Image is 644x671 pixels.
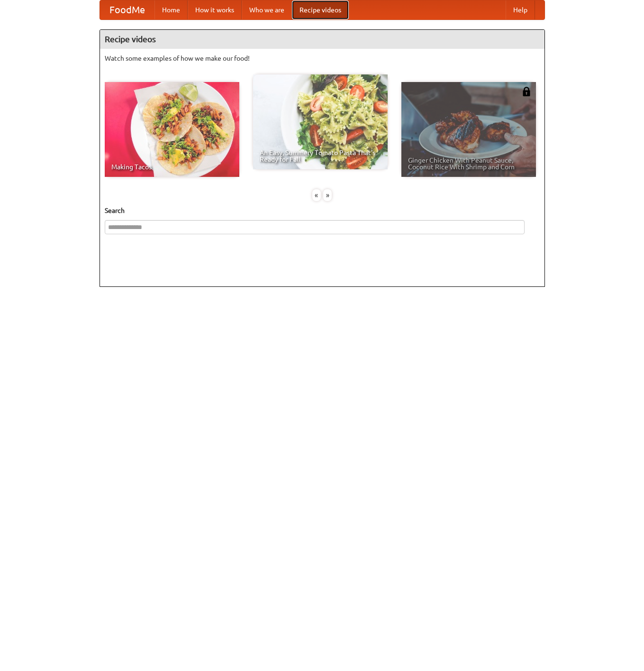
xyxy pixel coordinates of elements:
a: An Easy, Summery Tomato Pasta That's Ready for Fall [253,74,388,169]
a: FoodMe [100,0,154,19]
a: Help [506,0,535,19]
a: Making Tacos [105,82,239,177]
a: Recipe videos [292,0,349,19]
span: Making Tacos [111,164,233,170]
a: Home [154,0,188,19]
h4: Recipe videos [100,30,544,49]
span: An Easy, Summery Tomato Pasta That's Ready for Fall [260,149,381,163]
h5: Search [105,206,540,215]
img: 483408.png [522,87,531,96]
p: Watch some examples of how we make our food! [105,54,540,63]
div: » [323,189,332,201]
a: How it works [188,0,242,19]
a: Who we are [242,0,292,19]
div: « [312,189,321,201]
